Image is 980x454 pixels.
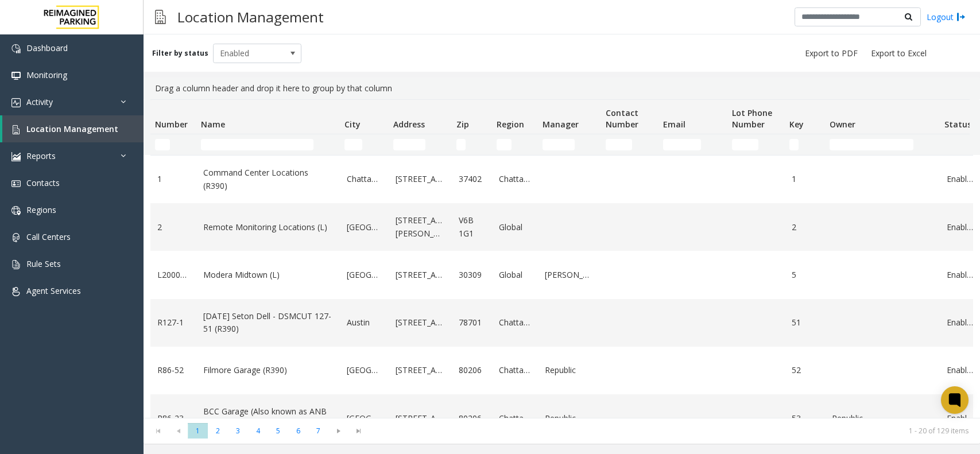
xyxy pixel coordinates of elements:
[792,316,818,329] a: 51
[396,412,445,425] a: [STREET_ADDRESS]
[11,206,21,215] img: 'icon'
[188,423,208,439] span: Page 1
[832,412,933,425] a: Republic
[26,42,68,53] span: Dashboard
[389,134,452,155] td: Address Filter
[789,139,799,150] input: Key Filter
[497,139,512,150] input: Region Filter
[785,134,825,155] td: Key Filter
[351,426,366,436] span: Go to the last page
[203,364,333,377] a: Filmore Garage (R390)
[792,173,818,185] a: 1
[947,316,973,329] a: Enabled
[732,139,758,150] input: Lot Phone Number Filter
[663,119,685,130] span: Email
[11,125,21,134] img: 'icon'
[459,269,485,281] a: 30309
[144,99,980,418] div: Data table
[601,134,659,155] td: Contact Number Filter
[26,96,53,107] span: Activity
[157,173,189,185] a: 1
[659,134,727,155] td: Email Filter
[11,287,21,296] img: 'icon'
[203,310,333,336] a: [DATE] Seton Dell - DSMCUT 127-51 (R390)
[11,152,21,161] img: 'icon'
[203,166,333,192] a: Command Center Locations (R390)
[538,134,601,155] td: Manager Filter
[396,269,445,281] a: [STREET_ADDRESS]
[201,119,225,130] span: Name
[545,412,594,425] a: Republic
[866,45,931,61] button: Export to Excel
[396,316,445,329] a: [STREET_ADDRESS]
[947,269,973,281] a: Enabled
[157,364,189,377] a: R86-52
[150,77,973,99] div: Drag a column header and drop it here to group by that column
[497,119,524,130] span: Region
[871,48,927,59] span: Export to Excel
[348,423,369,439] span: Go to the last page
[499,173,531,185] a: Chattanooga
[792,221,818,234] a: 2
[499,221,531,234] a: Global
[208,423,228,439] span: Page 2
[157,316,189,329] a: R127-1
[830,119,855,130] span: Owner
[172,3,330,31] h3: Location Management
[152,48,208,59] label: Filter by status
[11,233,21,242] img: 'icon'
[331,426,346,436] span: Go to the next page
[203,221,333,234] a: Remote Monitoring Locations (L)
[927,11,966,23] a: Logout
[940,134,980,155] td: Status Filter
[732,107,772,130] span: Lot Phone Number
[947,412,973,425] a: Enabled
[203,405,333,431] a: BCC Garage (Also known as ANB Garage) (R390)
[11,71,21,80] img: 'icon'
[26,150,56,161] span: Reports
[347,364,382,377] a: [GEOGRAPHIC_DATA]
[157,221,189,234] a: 2
[155,3,166,31] img: pageIcon
[196,134,340,155] td: Name Filter
[150,134,196,155] td: Number Filter
[956,11,966,23] img: logout
[26,177,60,188] span: Contacts
[328,423,348,439] span: Go to the next page
[947,221,973,234] a: Enabled
[947,364,973,377] a: Enabled
[11,44,21,53] img: 'icon'
[26,204,56,215] span: Regions
[11,179,21,188] img: 'icon'
[805,48,858,59] span: Export to PDF
[393,119,425,130] span: Address
[288,423,308,439] span: Page 6
[347,221,382,234] a: [GEOGRAPHIC_DATA]
[347,412,382,425] a: [GEOGRAPHIC_DATA]
[459,173,485,185] a: 37402
[456,139,466,150] input: Zip Filter
[830,139,913,150] input: Owner Filter
[800,45,862,61] button: Export to PDF
[663,139,701,150] input: Email Filter
[214,44,284,63] span: Enabled
[499,412,531,425] a: Chattanooga
[545,364,594,377] a: Republic
[825,134,940,155] td: Owner Filter
[396,173,445,185] a: [STREET_ADDRESS]
[347,316,382,329] a: Austin
[11,98,21,107] img: 'icon'
[396,364,445,377] a: [STREET_ADDRESS]
[545,269,594,281] a: [PERSON_NAME]
[347,269,382,281] a: [GEOGRAPHIC_DATA]
[606,139,632,150] input: Contact Number Filter
[344,119,361,130] span: City
[344,139,362,150] input: City Filter
[499,316,531,329] a: Chattanooga
[26,231,71,242] span: Call Centers
[789,119,804,130] span: Key
[2,115,144,142] a: Location Management
[157,412,189,425] a: R86-23
[459,412,485,425] a: 80206
[499,364,531,377] a: Chattanooga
